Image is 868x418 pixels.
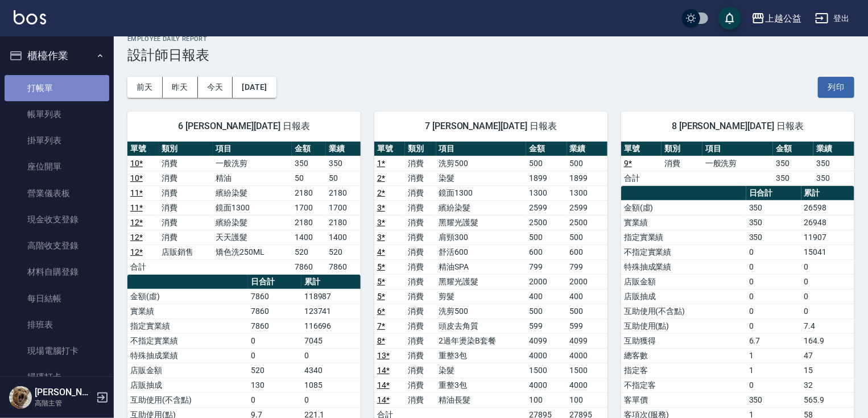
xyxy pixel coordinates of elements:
[621,215,746,230] td: 實業績
[5,285,109,312] a: 每日結帳
[526,200,567,215] td: 2599
[326,142,361,156] th: 業績
[326,200,361,215] td: 1700
[35,387,93,398] h5: [PERSON_NAME]
[526,156,567,171] td: 500
[405,363,436,378] td: 消費
[746,274,801,289] td: 0
[702,142,773,156] th: 項目
[326,171,361,185] td: 50
[159,200,213,215] td: 消費
[127,363,248,378] td: 店販金額
[248,289,301,304] td: 7860
[801,333,854,348] td: 164.9
[436,304,527,318] td: 洗剪500
[405,230,436,245] td: 消費
[301,348,361,363] td: 0
[141,121,347,132] span: 6 [PERSON_NAME][DATE] 日報表
[5,259,109,285] a: 材料自購登錄
[526,142,567,156] th: 金額
[436,156,527,171] td: 洗剪500
[621,142,662,156] th: 單號
[292,156,326,171] td: 350
[746,186,801,201] th: 日合計
[801,363,854,378] td: 15
[388,121,594,132] span: 7 [PERSON_NAME][DATE] 日報表
[5,233,109,259] a: 高階收支登錄
[213,230,292,245] td: 天天護髮
[213,245,292,259] td: 矯色洗250ML
[773,156,813,171] td: 350
[567,333,607,348] td: 4099
[436,392,527,407] td: 精油長髮
[567,200,607,215] td: 2599
[621,230,746,245] td: 指定實業績
[567,142,607,156] th: 業績
[662,156,702,171] td: 消費
[621,392,746,407] td: 客單價
[621,304,746,318] td: 互助使用(不含點)
[159,215,213,230] td: 消費
[567,318,607,333] td: 599
[292,245,326,259] td: 520
[405,333,436,348] td: 消費
[436,363,527,378] td: 染髮
[301,304,361,318] td: 123741
[159,245,213,259] td: 店販銷售
[405,274,436,289] td: 消費
[248,304,301,318] td: 7860
[567,245,607,259] td: 600
[159,185,213,200] td: 消費
[526,304,567,318] td: 500
[405,185,436,200] td: 消費
[567,171,607,185] td: 1899
[526,245,567,259] td: 600
[702,156,773,171] td: 一般洗剪
[292,200,326,215] td: 1700
[326,245,361,259] td: 520
[746,215,801,230] td: 350
[127,77,163,98] button: 前天
[127,392,248,407] td: 互助使用(不含點)
[813,156,854,171] td: 350
[436,142,527,156] th: 項目
[301,318,361,333] td: 116696
[773,171,813,185] td: 350
[621,289,746,304] td: 店販抽成
[5,154,109,180] a: 座位開單
[436,245,527,259] td: 舒活600
[801,230,854,245] td: 11907
[292,259,326,274] td: 7860
[621,333,746,348] td: 互助獲得
[405,259,436,274] td: 消費
[801,274,854,289] td: 0
[526,289,567,304] td: 400
[213,200,292,215] td: 鏡面1300
[526,185,567,200] td: 1300
[621,348,746,363] td: 總客數
[818,77,854,98] button: 列印
[746,245,801,259] td: 0
[213,185,292,200] td: 繽紛染髮
[746,304,801,318] td: 0
[801,378,854,392] td: 32
[746,318,801,333] td: 0
[326,156,361,171] td: 350
[801,289,854,304] td: 0
[292,171,326,185] td: 50
[301,378,361,392] td: 1085
[567,259,607,274] td: 799
[5,41,109,71] button: 櫃檯作業
[718,7,741,30] button: save
[621,318,746,333] td: 互助使用(點)
[127,47,854,63] h3: 設計師日報表
[127,259,159,274] td: 合計
[326,230,361,245] td: 1400
[801,348,854,363] td: 47
[436,289,527,304] td: 剪髮
[301,363,361,378] td: 4340
[621,200,746,215] td: 金額(虛)
[567,363,607,378] td: 1500
[405,215,436,230] td: 消費
[746,378,801,392] td: 0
